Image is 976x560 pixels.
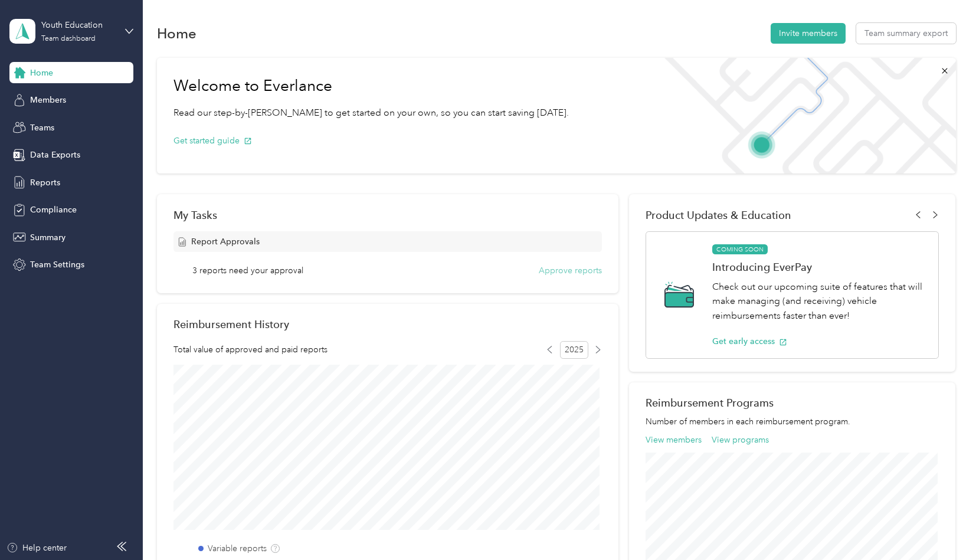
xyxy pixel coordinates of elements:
[173,106,569,120] p: Read our step-by-[PERSON_NAME] to get started on your own, so you can start saving [DATE].
[192,264,303,277] span: 3 reports need your approval
[712,244,768,255] span: COMING SOON
[157,27,196,40] h1: Home
[712,261,926,273] h1: Introducing EverPay
[30,94,66,106] span: Members
[539,264,602,277] button: Approve reports
[771,23,846,44] button: Invite members
[173,209,602,221] div: My Tasks
[910,494,976,560] iframe: Everlance-gr Chat Button Frame
[173,135,252,147] button: Get started guide
[208,542,267,555] label: Variable reports
[712,335,787,348] button: Get early access
[6,542,67,554] button: Help center
[646,209,791,221] span: Product Updates & Education
[30,122,54,134] span: Teams
[191,235,260,248] span: Report Approvals
[30,231,65,244] span: Summary
[41,35,96,42] div: Team dashboard
[30,258,84,271] span: Team Settings
[30,149,80,161] span: Data Exports
[646,397,939,409] h2: Reimbursement Programs
[173,343,327,356] span: Total value of approved and paid reports
[560,341,588,359] span: 2025
[41,19,115,31] div: Youth Education
[712,280,926,323] p: Check out our upcoming suite of features that will make managing (and receiving) vehicle reimburs...
[646,434,702,446] button: View members
[30,204,77,216] span: Compliance
[173,77,569,96] h1: Welcome to Everlance
[30,176,60,189] span: Reports
[653,58,955,173] img: Welcome to everlance
[712,434,769,446] button: View programs
[30,67,53,79] span: Home
[173,318,289,330] h2: Reimbursement History
[646,415,939,428] p: Number of members in each reimbursement program.
[856,23,956,44] button: Team summary export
